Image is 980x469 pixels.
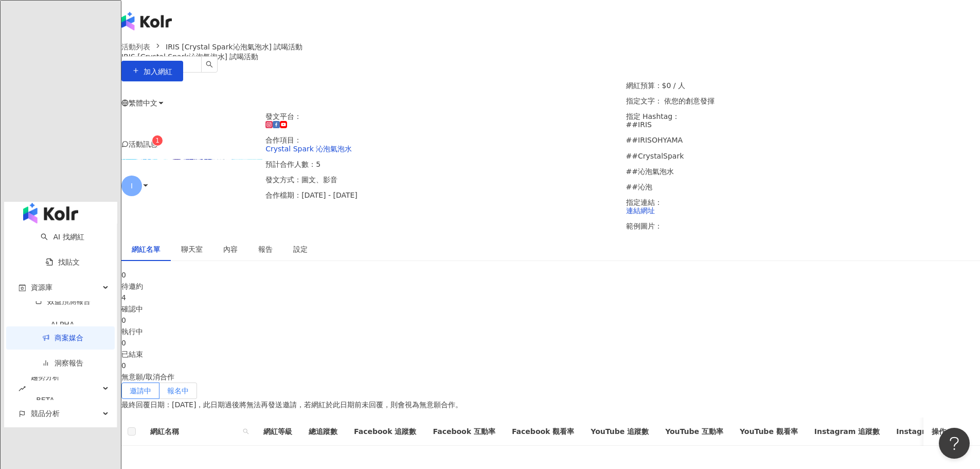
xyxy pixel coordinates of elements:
p: 網紅預算：$0 / 人 [626,81,980,90]
div: 0 [121,337,980,349]
a: searchAI 找網紅 [41,233,84,241]
th: Instagram 追蹤數 [806,418,888,446]
a: 效益預測報告ALPHA [19,297,106,336]
iframe: Help Scout Beacon - Open [939,428,970,459]
div: 0 [121,360,980,371]
span: 趨勢分析 [31,366,60,412]
span: 報名中 [167,387,189,395]
a: Crystal Spark 沁泡氣泡水 [265,145,352,153]
a: 找貼文 [46,258,80,266]
span: 活動訊息 [129,140,157,148]
div: 確認中 [121,303,980,315]
p: 範例圖片： [626,222,980,230]
a: 洞察報告 [42,359,83,367]
span: IRIS [Crystal Spark沁泡氣泡水] 試喝活動 [166,43,302,51]
a: 活動列表 [119,41,152,53]
div: 內容 [223,244,238,255]
div: 已結束 [121,349,980,360]
a: 連結網址 [626,206,655,215]
span: rise [19,385,26,392]
p: 指定連結： [626,198,980,215]
span: 資源庫 [31,276,52,299]
sup: 1 [152,135,163,146]
th: Facebook 追蹤數 [346,418,424,446]
th: YouTube 互動率 [657,418,732,446]
p: ##IRISOHYAMA [626,136,980,144]
div: 執行中 [121,326,980,337]
p: 指定文字： 依您的創意發揮 [626,97,980,105]
span: 聊天室 [181,246,203,253]
th: Facebook 觀看率 [504,418,582,446]
th: 總追蹤數 [300,418,346,446]
span: search [243,428,249,435]
span: IRIS [Crystal Spark沁泡氣泡水] 試喝活動 [121,53,258,61]
div: 網紅名單 [132,244,161,255]
div: 報告 [258,244,273,255]
span: I [131,180,133,192]
div: BETA [31,389,60,412]
span: 網紅名稱 [150,426,239,437]
span: search [206,61,213,68]
p: ##沁泡氣泡水 [626,167,980,176]
img: logo [121,12,172,30]
span: 競品分析 [31,402,60,425]
th: YouTube 觀看率 [732,418,806,446]
p: ##沁泡 [626,183,980,191]
div: 0 [121,315,980,326]
div: 4 [121,292,980,303]
span: 1 [155,137,159,144]
p: 發文平台： [265,112,619,129]
th: YouTube 追蹤數 [582,418,657,446]
p: 預計合作人數：5 [265,160,619,168]
button: 加入網紅 [121,61,183,81]
span: 加入網紅 [144,67,172,76]
span: 邀請中 [130,387,151,395]
th: Instagram 互動率 [888,418,970,446]
div: 無意願/取消合作 [121,371,980,383]
p: ##CrystalSpark [626,152,980,160]
div: 0 [121,269,980,281]
p: 最終回覆日期：[DATE]，此日期過後將無法再發送邀請，若網紅於此日期前未回覆，則會視為無意願合作。 [121,399,980,410]
img: logo [23,203,78,223]
p: ##IRIS [626,120,980,129]
th: Facebook 互動率 [424,418,503,446]
p: 指定 Hashtag： [626,112,980,191]
p: 合作檔期：[DATE] - [DATE] [265,191,619,199]
th: 網紅等級 [255,418,300,446]
p: 合作項目： [265,136,619,152]
div: 設定 [293,244,308,255]
span: search [241,424,251,439]
a: 商案媒合 [42,334,83,342]
div: 待邀約 [121,281,980,292]
th: 操作 [923,418,980,446]
p: 發文方式：圖文、影音 [265,176,619,184]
